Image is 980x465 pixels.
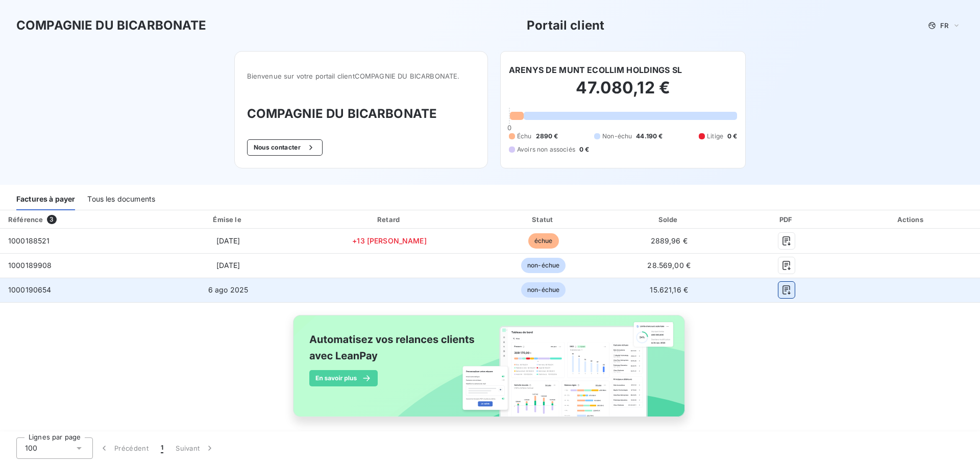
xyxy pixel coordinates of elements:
button: Suivant [169,437,221,459]
span: [DATE] [216,236,240,245]
h3: COMPAGNIE DU BICARBONATE [16,16,207,35]
button: Précédent [93,437,155,459]
div: Retard [301,214,478,225]
span: Litige [707,132,723,141]
span: Échu [517,132,532,141]
span: +13 [PERSON_NAME] [352,236,427,245]
button: 1 [155,437,169,459]
span: 1000188521 [8,236,50,245]
span: 44.190 € [636,132,663,141]
span: 2890 € [536,132,558,141]
div: Actions [845,214,978,225]
h3: COMPAGNIE DU BICARBONATE [247,105,475,123]
div: Solde [609,214,729,225]
span: Bienvenue sur votre portail client COMPAGNIE DU BICARBONATE . [247,72,475,80]
span: 0 [507,124,511,132]
span: non-échue [521,258,566,273]
h2: 47.080,12 € [509,78,737,108]
h6: ARENYS DE MUNT ECOLLIM HOLDINGS SL [509,64,682,76]
div: PDF [733,214,840,225]
span: 6 ago 2025 [208,285,249,294]
span: Non-échu [602,132,632,141]
span: [DATE] [216,261,240,270]
div: Émise le [159,214,297,225]
span: 100 [25,443,37,453]
span: 3 [47,215,56,224]
span: 1000189908 [8,261,52,270]
h3: Portail client [527,16,604,35]
img: banner [284,309,696,434]
span: 0 € [579,145,589,154]
span: FR [940,21,948,30]
span: non-échue [521,282,566,298]
div: Tous les documents [87,189,155,210]
div: Statut [482,214,605,225]
span: 1 [161,443,163,453]
button: Nous contacter [247,139,323,156]
span: 0 € [727,132,737,141]
span: Avoirs non associés [517,145,575,154]
span: 2889,96 € [651,236,688,245]
span: 15.621,16 € [650,285,688,294]
div: Factures à payer [16,189,75,210]
span: 1000190654 [8,285,52,294]
span: 28.569,00 € [647,261,691,270]
span: échue [528,233,559,249]
div: Référence [8,215,43,224]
